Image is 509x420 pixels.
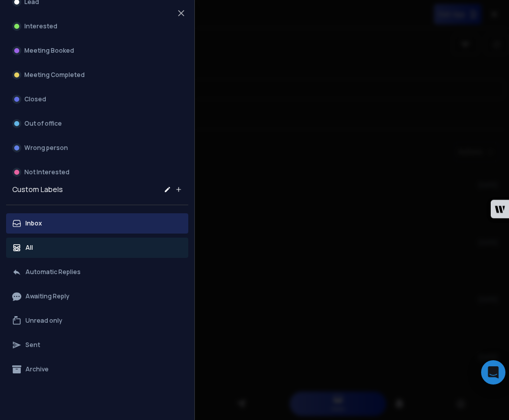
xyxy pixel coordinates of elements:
[6,311,188,331] button: Unread only
[6,162,188,182] button: Not Interested
[6,41,188,61] button: Meeting Booked
[6,16,188,36] button: Interested
[24,71,85,79] p: Meeting Completed
[24,22,57,30] p: Interested
[6,286,188,307] button: Awaiting Reply
[6,65,188,85] button: Meeting Completed
[25,341,40,349] p: Sent
[24,120,62,128] p: Out of office
[24,95,46,103] p: Closed
[25,317,62,325] p: Unread only
[25,244,33,252] p: All
[6,335,188,355] button: Sent
[6,238,188,258] button: All
[25,365,49,373] p: Archive
[6,113,188,134] button: Out of office
[6,359,188,379] button: Archive
[12,184,63,195] h3: Custom Labels
[481,360,505,385] div: Open Intercom Messenger
[6,138,188,158] button: Wrong person
[25,292,70,300] p: Awaiting Reply
[6,262,188,282] button: Automatic Replies
[6,213,188,234] button: Inbox
[24,144,68,152] p: Wrong person
[24,168,70,176] p: Not Interested
[25,268,81,276] p: Automatic Replies
[25,219,42,227] p: Inbox
[6,89,188,109] button: Closed
[24,47,74,55] p: Meeting Booked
